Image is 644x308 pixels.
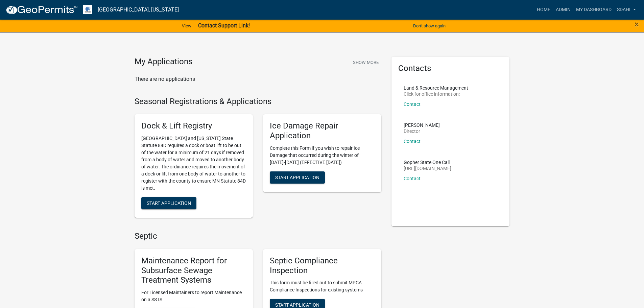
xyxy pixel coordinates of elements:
a: View [179,20,194,31]
span: Start Application [275,174,319,180]
a: Contact [404,139,421,144]
a: Contact [404,101,421,107]
span: Start Application [147,200,191,206]
a: Contact [404,176,421,181]
h4: Seasonal Registrations & Applications [135,97,381,106]
button: Close [635,20,639,28]
a: Admin [553,3,573,16]
img: Otter Tail County, Minnesota [83,5,92,14]
h5: Dock & Lift Registry [141,121,246,131]
p: Gopher State One Call [404,160,451,165]
span: × [635,20,639,29]
button: Start Application [141,197,196,209]
h5: Septic Compliance Inspection [270,256,375,276]
a: sdahl [614,3,639,16]
h4: Septic [135,231,381,241]
p: [GEOGRAPHIC_DATA] and [US_STATE] State Statute 84D requires a dock or boat lift to be out of the ... [141,135,246,192]
p: [PERSON_NAME] [404,123,440,127]
p: [URL][DOMAIN_NAME] [404,166,451,171]
p: Land & Resource Management [404,86,468,90]
a: Home [534,3,553,16]
button: Start Application [270,171,325,184]
a: [GEOGRAPHIC_DATA], [US_STATE] [98,4,179,16]
h4: My Applications [135,57,192,67]
p: Click for office information: [404,92,468,96]
p: Complete this Form if you wish to repair Ice Damage that occurred during the winter of [DATE]-[DA... [270,145,375,166]
h5: Maintenance Report for Subsurface Sewage Treatment Systems [141,256,246,285]
h5: Ice Damage Repair Application [270,121,375,141]
p: There are no applications [135,75,381,83]
p: For Licensed Maintainers to report Maintenance on a SSTS [141,289,246,303]
button: Don't show again [410,20,448,31]
p: Director [404,129,440,134]
h5: Contacts [398,64,503,73]
button: Show More [350,57,381,68]
p: This form must be filled out to submit MPCA Compliance Inspections for existing systems [270,279,375,293]
a: My Dashboard [573,3,614,16]
span: Start Application [275,302,319,308]
strong: Contact Support Link! [198,22,250,29]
